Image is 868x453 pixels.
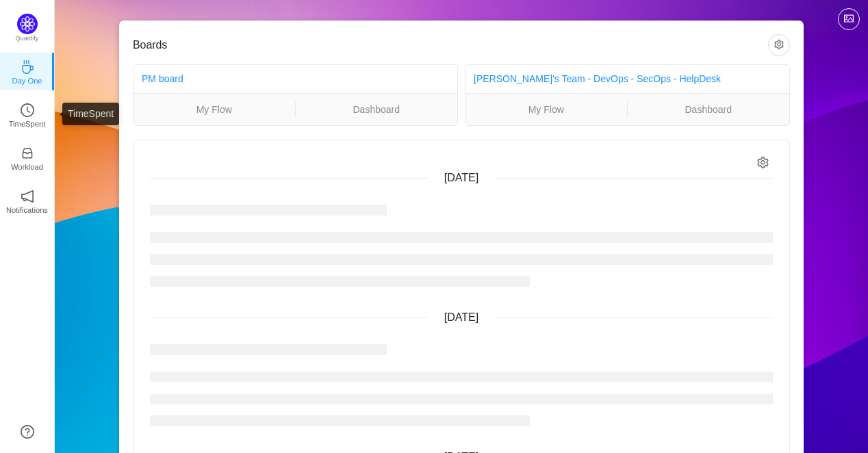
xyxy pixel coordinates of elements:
a: [PERSON_NAME]'s Team - DevOps - SecOps - HelpDesk [474,73,721,84]
img: Quantify [17,14,38,34]
a: Dashboard [296,102,458,117]
a: My Flow [465,102,627,117]
i: icon: inbox [21,146,34,160]
p: Workload [11,161,43,173]
span: [DATE] [444,311,478,323]
p: Quantify [16,34,39,44]
a: icon: notificationNotifications [21,194,34,207]
h3: Boards [133,38,768,52]
a: PM board [142,73,183,84]
span: [DATE] [444,172,478,183]
a: icon: coffeeDay One [21,64,34,78]
p: Day One [12,75,42,87]
a: icon: question-circle [21,425,34,439]
button: icon: picture [838,8,860,30]
i: icon: clock-circle [21,103,34,117]
p: TimeSpent [9,118,46,130]
a: icon: clock-circleTimeSpent [21,107,34,121]
i: icon: setting [757,157,769,168]
i: icon: notification [21,190,34,203]
i: icon: coffee [21,60,34,74]
a: My Flow [133,102,295,117]
p: Notifications [6,204,48,216]
a: icon: inboxWorkload [21,151,34,164]
button: icon: setting [768,34,790,56]
a: Dashboard [628,102,790,117]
